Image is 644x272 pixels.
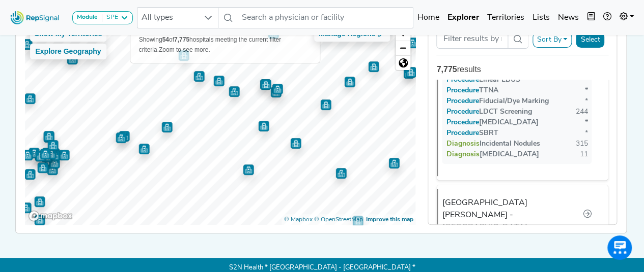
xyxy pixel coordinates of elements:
div: Incidental Nodules [446,139,540,149]
div: SBRT [446,128,498,139]
a: Map feedback [366,217,413,223]
div: [MEDICAL_DATA] [446,149,539,160]
span: Diagnosis [456,140,479,148]
div: Map marker [407,38,417,48]
div: Map marker [290,138,301,149]
div: Map marker [116,132,126,143]
div: results [436,63,608,76]
div: [GEOGRAPHIC_DATA][PERSON_NAME] - [GEOGRAPHIC_DATA] [442,197,582,233]
div: Linear EBUS [446,75,520,85]
div: [MEDICAL_DATA] [446,117,538,128]
div: Map marker [320,99,331,110]
div: Map marker [213,76,224,86]
div: Map marker [260,79,271,90]
input: Search a physician or facility [238,7,413,28]
div: Map marker [49,150,60,161]
div: Map marker [34,196,45,207]
div: LDCT Screening [446,107,531,117]
div: Map marker [22,150,33,160]
div: Map marker [260,79,270,90]
div: Map marker [229,86,239,96]
div: Map marker [42,148,52,158]
div: Map marker [24,93,35,104]
a: Mapbox [284,217,313,223]
div: 11 [579,149,587,160]
button: ModuleSPE [72,11,133,24]
button: Explore Geography [30,44,107,59]
input: Search Term [436,29,508,49]
div: Map marker [40,149,50,159]
button: Sort By [533,32,572,48]
b: 54 [162,36,169,43]
div: Map marker [59,150,69,160]
div: Map marker [24,169,35,180]
div: Map marker [43,131,54,142]
span: Reset zoom [396,56,410,70]
div: 244 [575,107,587,117]
div: 315 [575,139,587,149]
a: Territories [483,8,528,28]
div: Map marker [243,164,254,175]
div: Map marker [49,158,60,168]
div: Map marker [258,121,269,131]
div: Map marker [193,71,204,82]
button: Reset bearing to north [396,55,410,70]
div: Map marker [403,68,414,79]
div: SPE [102,14,118,22]
div: Map marker [335,168,346,179]
button: Select [576,32,604,48]
a: Home [413,8,443,28]
span: Procedure [456,119,479,126]
span: Showing of hospitals meeting the current filter criteria. [139,36,282,53]
div: Map marker [47,140,58,151]
div: Map marker [35,151,46,161]
a: News [554,8,583,28]
strong: Module [77,14,98,20]
span: Procedure [456,129,479,137]
button: Zoom out [396,41,410,55]
div: Map marker [270,86,281,97]
button: Intel Book [583,8,599,28]
a: OpenStreetMap [314,217,363,223]
div: Map marker [67,54,77,64]
div: Map marker [45,149,56,159]
a: Lists [528,8,554,28]
span: Procedure [456,108,479,116]
span: Procedure [456,87,479,94]
div: Map marker [49,148,60,159]
span: Diagnosis [456,151,479,158]
div: Map marker [368,61,379,72]
div: Map marker [20,202,31,213]
span: Zoom to see more. [159,46,210,53]
b: 7,775 [174,36,189,43]
div: Map marker [138,144,149,154]
div: Map marker [35,151,45,161]
div: Map marker [344,77,355,87]
div: Map marker [272,83,283,94]
div: TTNA [446,85,498,96]
span: All types [137,8,199,28]
a: Go to hospital profile [582,209,592,222]
div: Map marker [37,162,48,173]
div: Map marker [161,122,172,132]
div: Map marker [388,158,399,168]
canvas: Map [25,21,421,231]
div: Map marker [405,67,416,78]
span: Procedure [456,97,479,105]
div: Map marker [43,132,54,143]
a: Explorer [443,8,483,28]
div: Fiducial/Dye Marking [446,96,548,107]
div: Map marker [29,148,39,158]
a: Mapbox logo [28,210,73,222]
div: Map marker [21,39,32,50]
div: Map marker [119,131,129,142]
div: Map marker [47,164,58,175]
span: Procedure [456,76,479,84]
strong: 7,775 [436,65,457,74]
div: Map marker [41,151,51,162]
